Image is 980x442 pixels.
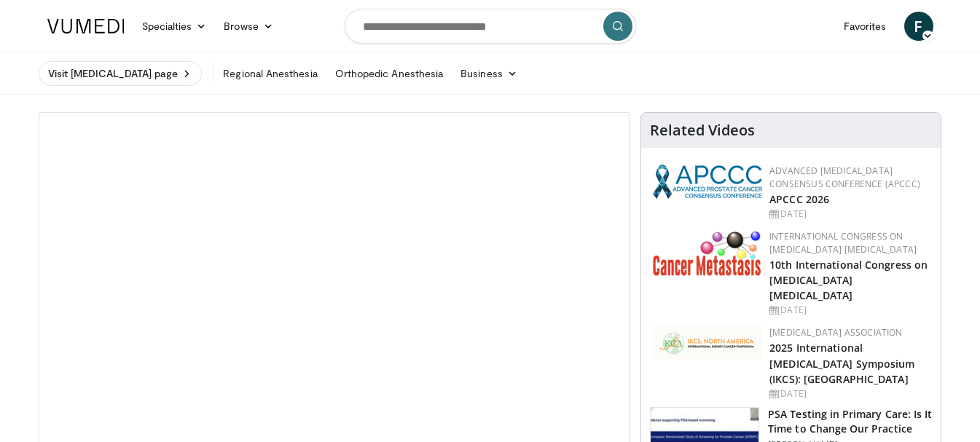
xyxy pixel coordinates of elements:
[769,341,914,385] a: 2025 International [MEDICAL_DATA] Symposium (IKCS): [GEOGRAPHIC_DATA]
[326,59,452,88] a: Orthopedic Anesthesia
[768,407,932,436] h3: PSA Testing in Primary Care: Is It Time to Change Our Practice
[133,12,216,41] a: Specialties
[653,326,762,360] img: fca7e709-d275-4aeb-92d8-8ddafe93f2a6.png.150x105_q85_autocrop_double_scale_upscale_version-0.2.png
[653,165,762,199] img: 92ba7c40-df22-45a2-8e3f-1ca017a3d5ba.png.150x105_q85_autocrop_double_scale_upscale_version-0.2.png
[835,12,895,41] a: Favorites
[904,12,933,41] a: F
[769,326,902,339] a: [MEDICAL_DATA] Association
[47,19,125,33] img: VuMedi Logo
[214,59,326,88] a: Regional Anesthesia
[769,208,929,221] div: [DATE]
[769,192,829,206] a: APCCC 2026
[653,230,762,276] img: 6ff8bc22-9509-4454-a4f8-ac79dd3b8976.png.150x105_q85_autocrop_double_scale_upscale_version-0.2.png
[39,61,203,86] a: Visit [MEDICAL_DATA] page
[452,59,526,88] a: Business
[769,304,929,317] div: [DATE]
[215,12,282,41] a: Browse
[769,387,929,400] div: [DATE]
[769,165,920,190] a: Advanced [MEDICAL_DATA] Consensus Conference (APCCC)
[769,230,917,256] a: International Congress on [MEDICAL_DATA] [MEDICAL_DATA]
[650,122,755,139] h4: Related Videos
[769,258,928,302] a: 10th International Congress on [MEDICAL_DATA] [MEDICAL_DATA]
[345,9,636,44] input: Search topics, interventions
